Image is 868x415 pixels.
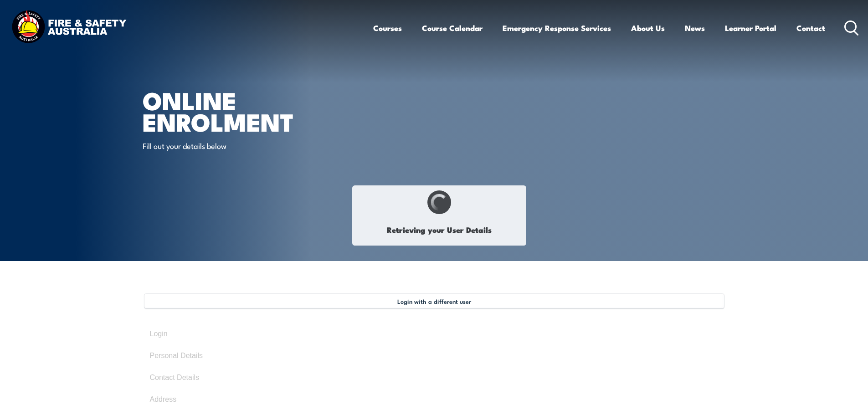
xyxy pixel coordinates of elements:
[422,16,483,40] a: Course Calendar
[796,16,825,40] a: Contact
[143,89,368,132] h1: Online Enrolment
[143,140,309,151] p: Fill out your details below
[685,16,705,40] a: News
[631,16,665,40] a: About Us
[357,219,521,241] h1: Retrieving your User Details
[397,297,471,305] span: Login with a different user
[373,16,402,40] a: Courses
[503,16,611,40] a: Emergency Response Services
[725,16,776,40] a: Learner Portal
